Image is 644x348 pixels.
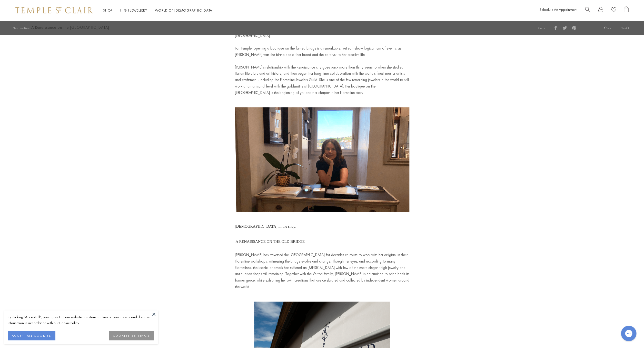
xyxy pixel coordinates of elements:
[120,8,147,13] a: High JewelleryHigh Jewellery
[13,26,30,30] span: Now reading:
[585,6,590,14] a: Search
[538,26,545,30] span: Share
[103,7,214,14] nav: Main navigation
[235,224,296,228] span: [DEMOGRAPHIC_DATA] in the shop.
[155,8,214,13] a: World of [DEMOGRAPHIC_DATA]World of [DEMOGRAPHIC_DATA]
[8,331,55,340] button: ACCEPT ALL COOKIES
[618,324,639,343] iframe: Gorgias live chat messenger
[611,6,616,14] a: View Wishlist
[235,238,409,245] h6: A RENAISSANCE ON THE OLD BRIDGE
[103,8,113,13] a: ShopShop
[235,64,409,96] p: [PERSON_NAME]’s relationship with the Renaissance city goes back more than thirty years to when s...
[31,24,172,31] span: A Renaissance on the [GEOGRAPHIC_DATA]
[540,7,577,12] a: Schedule An Appointment
[602,26,611,30] a: Prev
[235,107,409,211] img: tt14-detail1.png
[15,7,93,13] img: Temple St. Clair
[621,26,631,30] a: Next
[8,314,154,326] div: By clicking “Accept all”, you agree that our website can store cookies on your device and disclos...
[624,6,629,14] a: Open Shopping Bag
[109,331,154,340] button: COOKIES SETTINGS
[235,252,409,290] p: [PERSON_NAME] has traversed the [GEOGRAPHIC_DATA] for decades en route to work with her artigiani...
[235,45,409,58] p: For Temple, opening a boutique on the famed bridge is a remarkable, yet somehow logical turn of e...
